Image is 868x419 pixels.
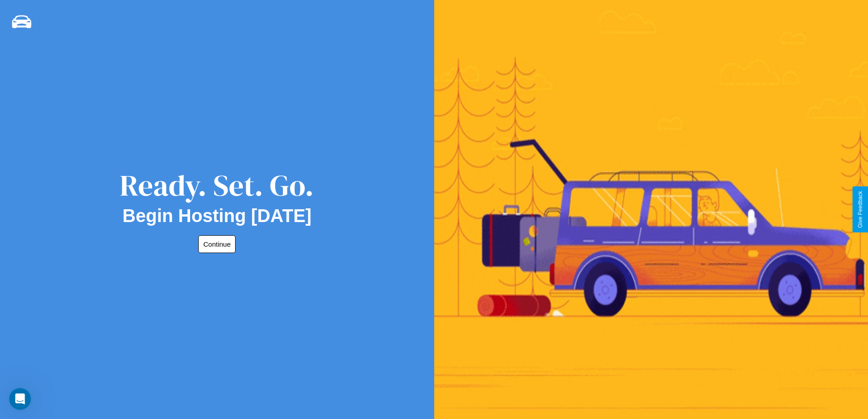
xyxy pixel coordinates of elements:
h2: Begin Hosting [DATE] [123,206,312,226]
div: Ready. Set. Go. [120,165,314,206]
button: Continue [198,235,236,253]
iframe: Intercom live chat [9,388,31,410]
div: Give Feedback [857,191,863,228]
